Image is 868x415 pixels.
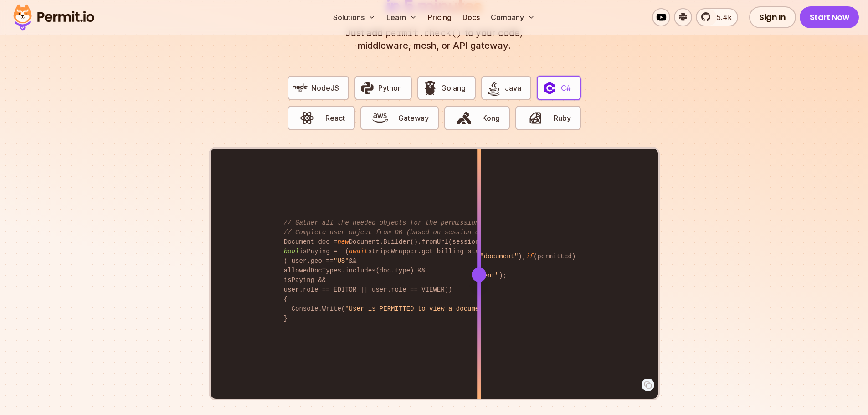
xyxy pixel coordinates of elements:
[329,8,379,26] button: Solutions
[749,6,796,28] a: Sign In
[561,82,571,93] span: C#
[334,257,349,265] span: "US"
[9,2,98,33] img: Permit logo
[480,253,518,260] span: "document"
[554,113,571,123] span: Ruby
[284,248,299,255] span: bool
[372,110,388,126] img: Gateway
[486,80,502,96] img: Java
[293,80,308,96] img: NodeJS
[284,229,586,236] span: // Complete user object from DB (based on session object, only 3 DB queries...)
[487,8,539,26] button: Company
[526,253,534,260] span: if
[711,12,732,23] span: 5.4k
[284,219,502,226] span: // Gather all the needed objects for the permission check
[311,82,339,93] span: NodeJS
[378,82,402,93] span: Python
[441,82,466,93] span: Golang
[299,110,315,126] img: React
[696,8,738,26] a: 5.4k
[422,80,438,96] img: Golang
[505,82,521,93] span: Java
[459,8,483,26] a: Docs
[800,6,859,28] a: Start Now
[360,80,375,96] img: Python
[457,110,472,126] img: Kong
[482,113,500,123] span: Kong
[277,211,591,331] code: User user = User.Builder.fromSession(session); Document doc = Document.Builder().fromUrl(session....
[528,110,543,126] img: Ruby
[345,305,490,313] span: "User is PERMITTED to view a document"
[424,8,455,26] a: Pricing
[349,248,368,255] span: await
[325,113,345,123] span: React
[383,8,421,26] button: Learn
[398,113,429,123] span: Gateway
[542,80,557,96] img: C#
[336,26,533,52] p: Just add to your code, middleware, mesh, or API gateway.
[337,238,349,246] span: new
